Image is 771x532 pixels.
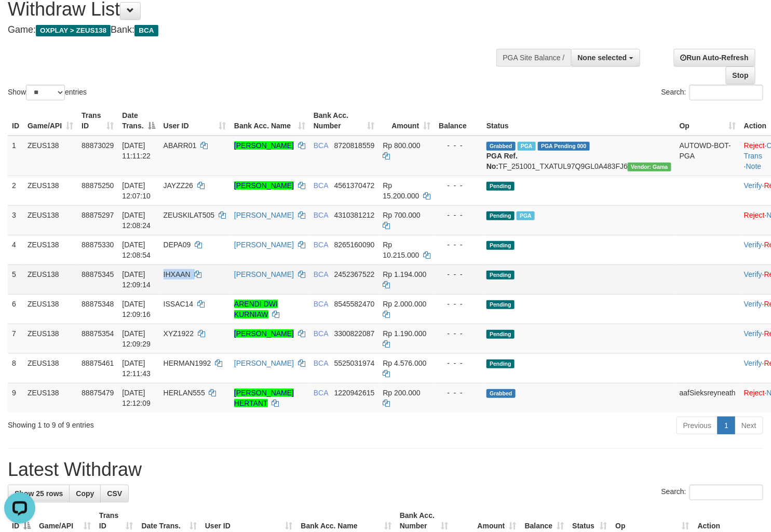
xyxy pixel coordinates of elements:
[164,359,211,367] span: HERMAN1992
[122,141,151,160] span: [DATE] 11:11:22
[122,300,151,318] span: [DATE] 12:09:16
[689,485,763,500] input: Search:
[334,270,375,278] span: Copy 2452367522 to clipboard
[314,389,328,397] span: BCA
[8,485,70,502] a: Show 25 rows
[439,269,478,280] div: - - -
[82,241,114,249] span: 88875330
[36,25,111,36] span: OXPLAY > ZEUS138
[76,489,94,498] span: Copy
[8,25,504,35] h4: Game: Bank:
[674,49,755,66] a: Run Auto-Refresh
[517,211,535,220] span: Marked by aafnoeunsreypich
[379,106,435,136] th: Amount: activate to sort column ascending
[439,140,478,151] div: - - -
[82,300,114,308] span: 88875348
[439,358,478,368] div: - - -
[439,299,478,309] div: - - -
[689,85,763,100] input: Search:
[439,240,478,250] div: - - -
[8,459,763,480] h1: Latest Withdraw
[8,85,87,100] label: Show entries
[164,181,193,190] span: JAYZZ26
[486,271,515,280] span: Pending
[744,359,762,367] a: Verify
[314,241,328,249] span: BCA
[314,270,328,278] span: BCA
[234,359,294,367] a: [PERSON_NAME]
[744,329,762,338] a: Verify
[134,25,158,36] span: BCA
[23,106,77,136] th: Game/API: activate to sort column ascending
[164,300,194,308] span: ISSAC14
[234,300,278,318] a: ARENDI DWI KURNIAW
[486,152,518,170] b: PGA Ref. No:
[383,359,427,367] span: Rp 4.576.000
[82,389,114,397] span: 88875479
[314,329,328,338] span: BCA
[234,141,294,150] a: [PERSON_NAME]
[744,300,762,308] a: Verify
[439,180,478,191] div: - - -
[69,485,101,502] a: Copy
[383,211,421,219] span: Rp 700.000
[164,241,191,249] span: DEPA09
[122,241,151,259] span: [DATE] 12:08:54
[23,264,77,294] td: ZEUS138
[486,300,515,309] span: Pending
[334,300,375,308] span: Copy 8545582470 to clipboard
[8,136,23,176] td: 1
[314,141,328,150] span: BCA
[100,485,129,502] a: CSV
[164,211,215,219] span: ZEUSKILAT505
[8,106,23,136] th: ID
[314,181,328,190] span: BCA
[334,141,375,150] span: Copy 8720818559 to clipboard
[334,211,375,219] span: Copy 4310381212 to clipboard
[726,66,755,84] a: Stop
[675,106,740,136] th: Op: activate to sort column ascending
[164,141,197,150] span: ABARR01
[486,241,515,250] span: Pending
[8,264,23,294] td: 5
[435,106,482,136] th: Balance
[746,162,762,170] a: Note
[23,205,77,235] td: ZEUS138
[234,181,294,190] a: [PERSON_NAME]
[334,329,375,338] span: Copy 3300822087 to clipboard
[628,163,671,171] span: Vendor URL: https://trx31.1velocity.biz
[518,142,536,151] span: Marked by aafnoeunsreypich
[23,136,77,176] td: ZEUS138
[334,359,375,367] span: Copy 5525031974 to clipboard
[383,270,427,278] span: Rp 1.194.000
[8,294,23,324] td: 6
[122,211,151,230] span: [DATE] 12:08:24
[482,106,675,136] th: Status
[23,353,77,383] td: ZEUS138
[23,176,77,205] td: ZEUS138
[744,270,762,278] a: Verify
[744,141,765,150] a: Reject
[661,485,763,500] label: Search:
[8,353,23,383] td: 8
[538,142,590,151] span: PGA Pending
[164,329,194,338] span: XYZ1922
[334,181,375,190] span: Copy 4561370472 to clipboard
[744,241,762,249] a: Verify
[383,389,421,397] span: Rp 200.000
[439,388,478,398] div: - - -
[439,328,478,339] div: - - -
[486,211,515,220] span: Pending
[82,270,114,278] span: 88875345
[383,141,421,150] span: Rp 800.000
[675,383,740,413] td: aafSieksreyneath
[314,359,328,367] span: BCA
[23,235,77,264] td: ZEUS138
[677,417,718,434] a: Previous
[486,360,515,368] span: Pending
[82,211,114,219] span: 88875297
[718,417,735,434] a: 1
[82,329,114,338] span: 88875354
[122,389,151,407] span: [DATE] 12:12:09
[230,106,309,136] th: Bank Acc. Name: activate to sort column ascending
